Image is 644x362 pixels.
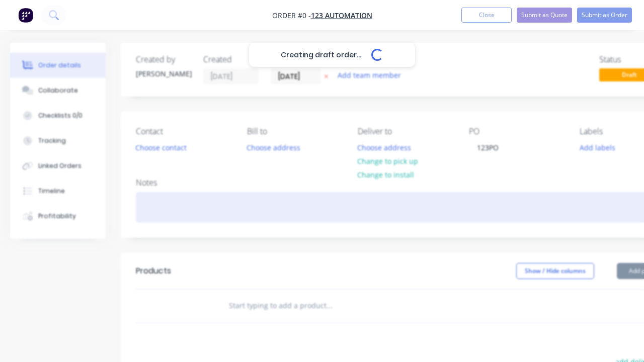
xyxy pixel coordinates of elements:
button: Submit as Quote [517,8,572,23]
button: Submit as Order [577,8,632,23]
img: Factory [18,8,33,23]
span: Order #0 - [272,11,311,20]
a: 123 Automation [311,11,372,20]
div: Creating draft order... [249,43,415,67]
button: Close [461,8,512,23]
